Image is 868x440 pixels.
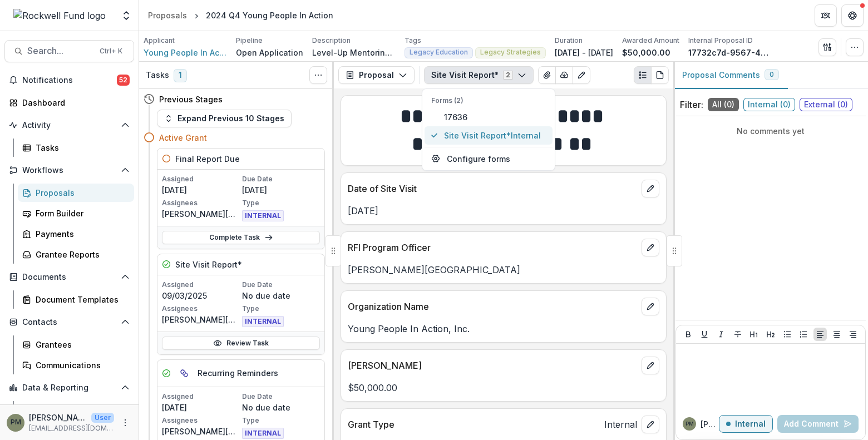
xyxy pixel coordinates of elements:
button: Open Documents [4,268,134,286]
p: Open Application [236,47,303,58]
button: Site Visit Report*2 [424,66,534,84]
button: Bullet List [781,328,794,341]
button: edit [642,357,659,374]
button: Align Left [813,328,827,341]
button: Bold [682,328,695,341]
button: Get Help [841,4,864,27]
button: Partners [815,4,837,27]
button: edit [642,298,659,315]
h4: Previous Stages [159,93,223,105]
p: No due date [242,290,320,301]
p: Date of Site Visit [348,182,637,195]
div: Tasks [36,142,125,154]
p: Duration [555,36,583,46]
p: Internal Proposal ID [688,36,753,46]
div: Patrick Moreno-Covington [685,421,694,427]
button: Open Data & Reporting [4,379,134,397]
button: More [119,416,132,429]
button: Toggle View Cancelled Tasks [309,66,327,84]
div: Grantees [36,339,125,350]
button: Open Workflows [4,161,134,179]
p: Description [312,36,351,46]
span: Documents [22,273,116,282]
a: Proposals [144,7,191,23]
button: PDF view [651,66,669,84]
p: User [91,413,114,423]
h5: Recurring Reminders [198,367,278,379]
p: Awarded Amount [622,36,679,46]
a: Payments [18,225,134,243]
span: INTERNAL [242,210,284,221]
p: [PERSON_NAME][GEOGRAPHIC_DATA] [348,263,659,276]
button: Notifications52 [4,71,134,89]
button: Heading 2 [764,328,777,341]
p: [EMAIL_ADDRESS][DOMAIN_NAME] [29,423,114,433]
a: Dashboard [4,93,134,112]
a: Review Task [162,337,320,350]
h5: Site Visit Report* [175,259,242,270]
span: Internal [604,418,637,431]
p: Assignees [162,416,240,426]
span: All ( 0 ) [708,98,739,111]
span: Data & Reporting [22,383,116,393]
p: Assignees [162,198,240,208]
button: Strike [731,328,744,341]
div: Ctrl + K [97,45,125,57]
p: Internal [735,419,766,429]
div: Patrick Moreno-Covington [11,419,21,426]
button: Proposal [338,66,415,84]
a: Dashboard [18,401,134,419]
p: No due date [242,402,320,413]
span: 52 [117,75,130,86]
button: Ordered List [797,328,810,341]
p: Assigned [162,280,240,290]
button: Internal [719,415,773,433]
button: Plaintext view [634,66,652,84]
button: Proposal Comments [673,62,788,89]
button: Heading 1 [747,328,761,341]
a: Communications [18,356,134,374]
div: Proposals [148,9,187,21]
button: edit [642,416,659,433]
p: Type [242,198,320,208]
a: Young People In Action, Inc. [144,47,227,58]
a: Grantees [18,335,134,354]
p: Type [242,416,320,426]
button: Align Right [846,328,860,341]
div: Grantee Reports [36,249,125,260]
span: Internal [511,131,541,140]
button: Align Center [830,328,844,341]
span: External ( 0 ) [800,98,852,111]
h5: Final Report Due [175,153,240,165]
div: 2024 Q4 Young People In Action [206,9,333,21]
button: Underline [698,328,711,341]
a: Form Builder [18,204,134,223]
p: [PERSON_NAME][GEOGRAPHIC_DATA] [162,208,240,220]
span: Search... [27,46,93,56]
span: Internal ( 0 ) [743,98,795,111]
span: Notifications [22,76,117,85]
a: Proposals [18,184,134,202]
nav: breadcrumb [144,7,338,23]
span: 1 [174,69,187,82]
p: $50,000.00 [622,47,670,58]
button: edit [642,239,659,256]
button: View dependent tasks [175,364,193,382]
a: Document Templates [18,290,134,309]
button: Open Contacts [4,313,134,331]
p: [PERSON_NAME] [701,418,719,430]
p: No comments yet [680,125,861,137]
p: [DATE] [242,184,320,196]
p: [DATE] [348,204,659,217]
p: [DATE] [162,402,240,413]
p: [PERSON_NAME][GEOGRAPHIC_DATA] [162,426,240,437]
button: Edit as form [573,66,590,84]
p: Assigned [162,174,240,184]
p: RFI Program Officer [348,241,637,254]
span: Site Visit Report* [444,130,546,141]
span: INTERNAL [242,316,284,327]
p: Due Date [242,392,320,402]
div: Communications [36,359,125,371]
p: 09/03/2025 [162,290,240,301]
